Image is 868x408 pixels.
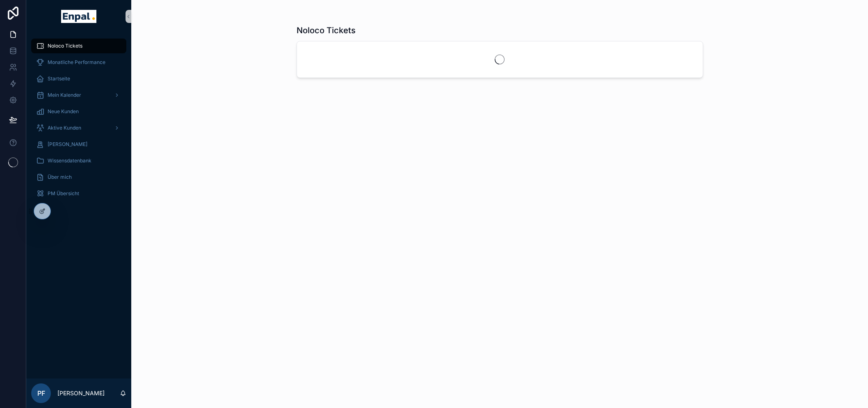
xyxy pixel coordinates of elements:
a: Über mich [31,170,126,185]
img: App logo [61,10,96,23]
span: PF [37,388,45,398]
a: Startseite [31,71,126,86]
span: Neue Kunden [48,108,79,115]
a: Monatliche Performance [31,55,126,70]
span: Über mich [48,174,72,180]
a: Wissensdatenbank [31,153,126,168]
a: PM Übersicht [31,186,126,201]
span: Noloco Tickets [48,43,82,49]
span: Monatliche Performance [48,59,105,66]
div: scrollable content [26,33,131,212]
span: Wissensdatenbank [48,157,91,164]
p: [PERSON_NAME] [57,389,105,397]
a: Mein Kalender [31,88,126,103]
a: Noloco Tickets [31,39,126,53]
a: Neue Kunden [31,104,126,119]
a: Aktive Kunden [31,121,126,135]
span: Mein Kalender [48,92,81,98]
a: [PERSON_NAME] [31,137,126,152]
span: [PERSON_NAME] [48,141,87,148]
span: Aktive Kunden [48,125,81,131]
h1: Noloco Tickets [297,25,356,36]
span: PM Übersicht [48,190,79,197]
span: Startseite [48,75,70,82]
